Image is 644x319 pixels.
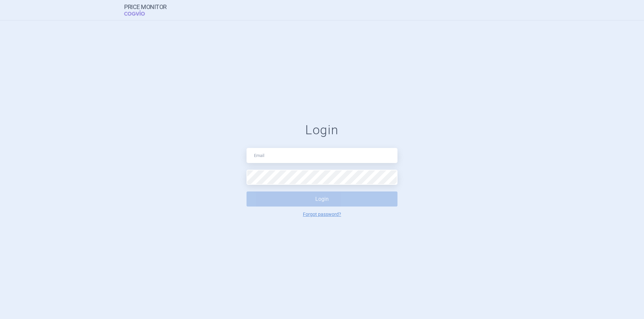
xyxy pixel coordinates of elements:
a: Price MonitorCOGVIO [124,4,167,16]
span: COGVIO [124,10,154,16]
a: Forgot password? [303,212,341,217]
h1: Login [247,123,397,138]
button: Login [247,191,397,207]
input: Email [247,148,397,163]
strong: Price Monitor [124,4,167,10]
